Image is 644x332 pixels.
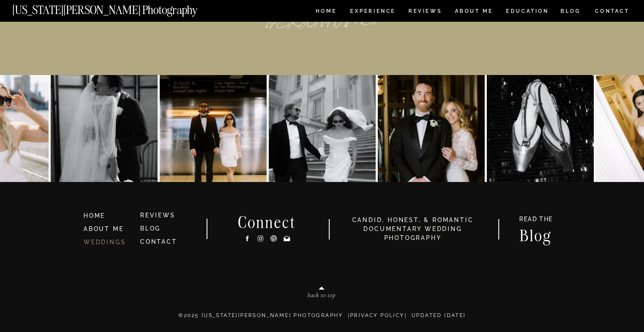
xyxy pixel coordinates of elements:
img: Party 4 the Zarones [487,75,594,182]
img: Anna & Felipe — embracing the moment, and the magic follows. [51,75,158,182]
a: ABOUT ME [83,225,124,232]
a: back to top [271,292,372,301]
img: Kat & Jett, NYC style [269,75,376,182]
a: Experience [350,9,395,16]
a: Privacy Policy [350,312,405,318]
p: ©2025 [US_STATE][PERSON_NAME] PHOTOGRAPHY | | Updated [DATE] [66,312,578,329]
a: HOME [314,9,338,16]
a: HOME [83,211,133,221]
a: CONTACT [140,238,177,245]
a: [US_STATE][PERSON_NAME] Photography [12,4,226,12]
a: CONTACT [595,6,630,16]
p: [PERSON_NAME] [234,12,410,35]
h2: Connect [227,215,307,228]
a: EDUCATION [505,9,550,16]
a: BLOG [140,225,161,232]
a: BLOG [561,9,581,16]
a: ABOUT ME [454,9,493,16]
a: READ THE [515,216,557,225]
a: Blog [511,228,561,241]
h3: candid, honest, & romantic Documentary Wedding photography [341,216,484,243]
a: WEDDINGS [83,239,126,245]
img: A&R at The Beekman [378,75,485,182]
a: REVIEWS [408,9,440,16]
a: REVIEWS [140,212,175,219]
img: K&J [160,75,267,182]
